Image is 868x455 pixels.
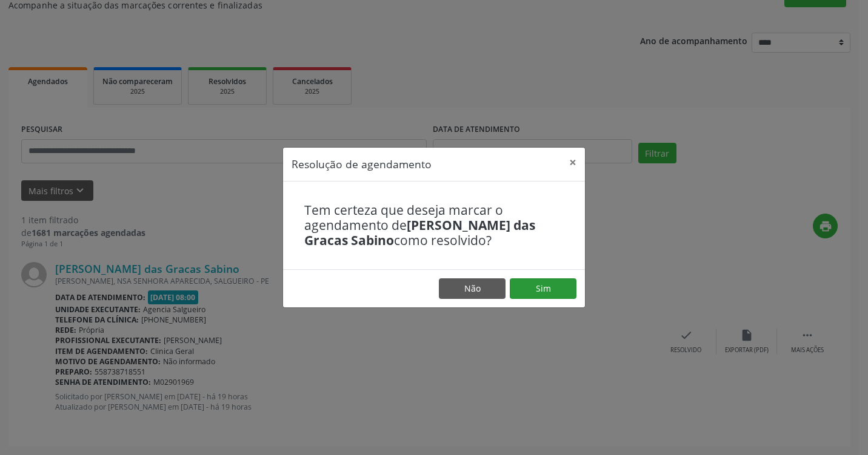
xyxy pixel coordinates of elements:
[561,148,585,177] button: Close
[510,278,576,299] button: Sim
[439,278,506,299] button: Não
[292,156,432,172] h5: Resolução de agendamento
[304,203,564,249] h4: Tem certeza que deseja marcar o agendamento de como resolvido?
[304,217,535,249] b: [PERSON_NAME] das Gracas Sabino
